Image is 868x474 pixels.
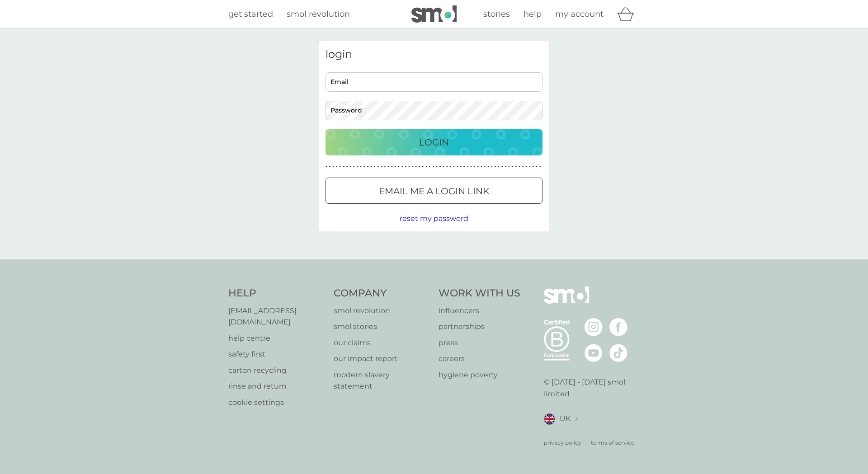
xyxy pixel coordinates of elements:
p: ● [439,164,441,169]
p: ● [487,164,489,169]
button: reset my password [400,213,468,225]
a: privacy policy [544,438,581,447]
p: ● [477,164,479,169]
img: smol [411,5,457,23]
span: get started [228,9,273,19]
p: ● [522,164,524,169]
a: safety first [228,348,325,360]
p: ● [470,164,472,169]
a: smol revolution [287,8,350,21]
p: ● [363,164,365,169]
p: ● [336,164,338,169]
p: ● [460,164,462,169]
p: ● [332,164,334,169]
a: careers [439,353,520,365]
p: ● [398,164,400,169]
p: ● [450,164,452,169]
p: ● [422,164,424,169]
h3: login [325,48,542,61]
p: ● [505,164,507,169]
p: ● [415,164,417,169]
p: ● [457,164,458,169]
p: smol revolution [334,305,430,317]
p: ● [370,164,372,169]
p: ● [401,164,403,169]
span: my account [555,9,604,19]
p: ● [467,164,469,169]
p: Login [419,135,449,150]
p: ● [525,164,527,169]
p: ● [484,164,486,169]
p: ● [419,164,420,169]
a: cookie settings [228,397,325,408]
p: ● [384,164,386,169]
a: terms of service [591,438,634,447]
a: our claims [334,337,430,349]
a: influencers [439,305,520,317]
p: ● [515,164,517,169]
img: smol [544,286,589,317]
p: ● [381,164,382,169]
p: help centre [228,333,325,344]
p: ● [377,164,379,169]
a: stories [483,8,510,21]
a: modern slavery statement [334,369,430,392]
h4: Work With Us [439,286,520,300]
p: ● [374,164,376,169]
p: ● [508,164,510,169]
div: basket [617,5,640,23]
p: ● [519,164,520,169]
p: ● [325,164,327,169]
p: ● [495,164,496,169]
p: ● [533,164,534,169]
p: ● [387,164,389,169]
a: my account [555,8,604,21]
p: ● [405,164,406,169]
button: Email me a login link [325,178,542,204]
p: partnerships [439,321,520,333]
a: help [524,8,542,21]
p: ● [353,164,355,169]
p: ● [443,164,444,169]
a: rinse and return [228,380,325,392]
p: ● [539,164,541,169]
a: smol stories [334,321,430,333]
p: ● [432,164,434,169]
span: reset my password [400,214,468,223]
p: ● [391,164,393,169]
p: ● [343,164,344,169]
p: ● [491,164,493,169]
a: our impact report [334,353,430,365]
p: ● [349,164,351,169]
img: select a new location [575,417,578,422]
p: ● [529,164,531,169]
img: UK flag [544,413,555,425]
p: ● [408,164,410,169]
p: [EMAIL_ADDRESS][DOMAIN_NAME] [228,305,325,328]
p: ● [436,164,438,169]
button: Login [325,129,542,155]
p: hygiene poverty [439,369,520,381]
h4: Help [228,286,325,300]
p: ● [429,164,431,169]
p: ● [453,164,455,169]
p: ● [446,164,448,169]
p: ● [346,164,348,169]
span: UK [560,413,571,425]
p: ● [340,164,341,169]
p: ● [425,164,427,169]
a: carton recycling [228,365,325,376]
img: visit the smol Instagram page [585,318,603,336]
img: visit the smol Tiktok page [609,344,627,362]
